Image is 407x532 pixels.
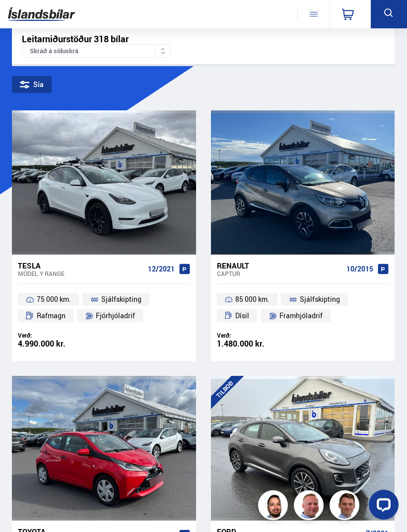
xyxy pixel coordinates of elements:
[279,310,323,322] span: Framhjóladrif
[18,261,144,270] div: Tesla
[148,265,175,273] span: 12/2021
[12,76,52,93] div: Sía
[101,293,141,305] span: Sjálfskipting
[18,270,144,277] div: Model Y RANGE
[260,492,289,522] img: nhp88E3Fdnt1Opn2.png
[12,255,196,361] a: Tesla Model Y RANGE 12/2021 75 000 km. Sjálfskipting Rafmagn Fjórhjóladrif Verð: 4.990.000 kr.
[235,293,270,305] span: 85 000 km.
[346,265,373,273] span: 10/2015
[22,44,171,58] div: Skráð á söluskrá
[211,255,395,361] a: Renault Captur 10/2015 85 000 km. Sjálfskipting Dísil Framhjóladrif Verð: 1.480.000 kr.
[235,310,249,322] span: Dísil
[361,486,403,528] iframe: LiveChat chat widget
[217,270,343,277] div: Captur
[217,332,303,339] div: Verð:
[22,34,385,44] div: Leitarniðurstöður 318 bílar
[37,310,66,322] span: Rafmagn
[217,261,343,270] div: Renault
[300,293,340,305] span: Sjálfskipting
[331,492,361,522] img: FbJEzSuNWCJXmdc-.webp
[37,293,71,305] span: 75 000 km.
[18,332,104,339] div: Verð:
[8,3,75,25] img: G0Ugv5HjCgRt.svg
[217,340,303,348] div: 1.480.000 kr.
[18,340,104,348] div: 4.990.000 kr.
[96,310,135,322] span: Fjórhjóladrif
[295,492,325,522] img: siFngHWaQ9KaOqBr.png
